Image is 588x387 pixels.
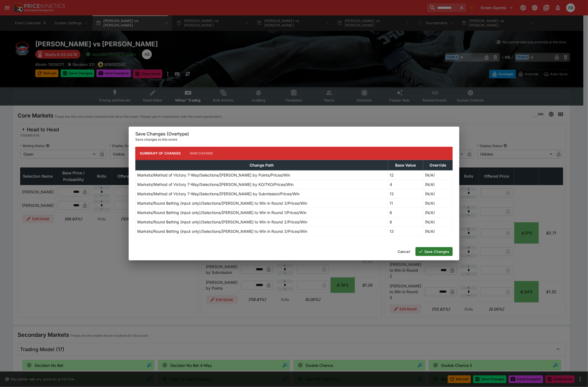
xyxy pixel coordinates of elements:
[137,182,293,187] p: Markets/Method of Victory 7-Way/Selections/[PERSON_NAME] by KO/TKO/Prices/Win
[388,208,423,217] td: 6
[135,137,453,142] p: Save changes to this event.
[423,180,452,189] td: (N/A)
[136,160,388,170] th: Change Path
[135,131,453,137] h6: Save Changes (Overtype)
[423,189,452,198] td: (N/A)
[423,208,452,217] td: (N/A)
[137,172,290,178] p: Markets/Method of Victory 7-Way/Selections/[PERSON_NAME] by Points/Prices/Win
[137,191,300,197] p: Markets/Method of Victory 7-Way/Selections/[PERSON_NAME] by Submission/Prices/Win
[137,210,306,215] p: Markets/Round Betting (input only)/Selections/[PERSON_NAME] to Win in Round 1/Prices/Win
[388,226,423,236] td: 13
[185,147,218,160] button: Raw Change
[388,189,423,198] td: 13
[423,160,452,170] th: Override
[423,170,452,180] td: (N/A)
[137,219,307,225] p: Markets/Round Betting (input only)/Selections/[PERSON_NAME] to Win in Round 2/Prices/Win
[388,198,423,208] td: 11
[137,200,307,206] p: Markets/Round Betting (input only)/Selections/[PERSON_NAME] to Win in Round 3/Prices/Win
[388,217,423,226] td: 8
[388,160,423,170] th: Base Value
[137,228,307,234] p: Markets/Round Betting (input only)/Selections/[PERSON_NAME] to Win in Round 3/Prices/Win
[423,217,452,226] td: (N/A)
[135,147,185,160] button: Summary of Changes
[423,198,452,208] td: (N/A)
[388,180,423,189] td: 4
[423,226,452,236] td: (N/A)
[394,247,413,256] button: Cancel
[416,247,453,256] button: Save Changes
[388,170,423,180] td: 12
